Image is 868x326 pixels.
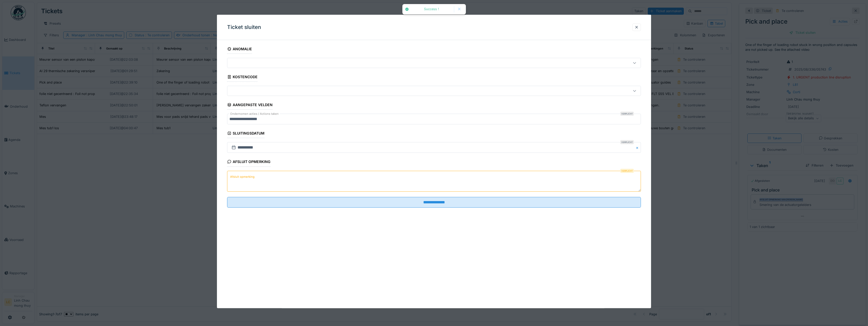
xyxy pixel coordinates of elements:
h3: Ticket sluiten [227,24,261,30]
div: Verplicht [620,112,634,116]
div: Success ! [412,7,451,11]
div: Kostencode [227,73,258,82]
div: Aangepaste velden [227,101,273,110]
div: Afsluit opmerking [227,158,271,167]
label: Afsluit opmerking [229,174,256,180]
div: Verplicht [620,140,634,144]
div: Anomalie [227,45,252,54]
div: Sluitingsdatum [227,129,264,138]
label: Ondernomen acties / Actions taken [229,112,280,116]
button: Close [635,142,641,153]
div: Verplicht [620,169,634,173]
